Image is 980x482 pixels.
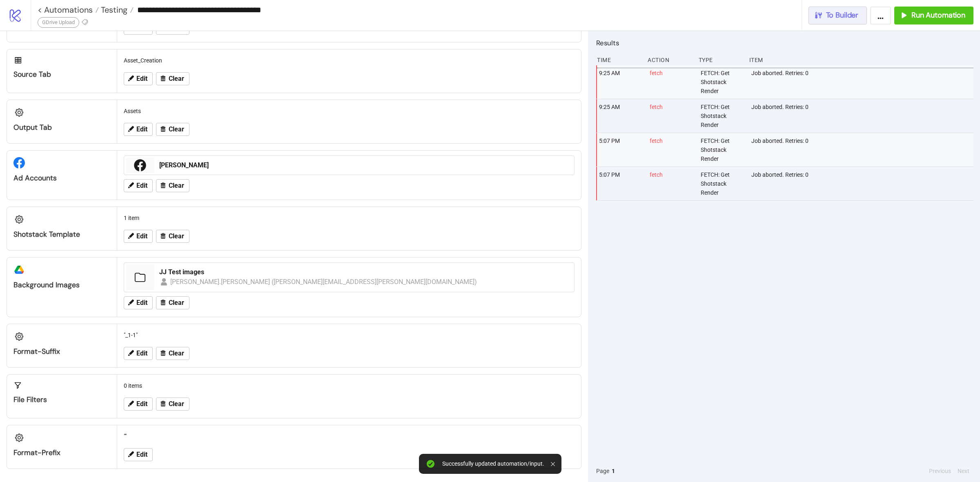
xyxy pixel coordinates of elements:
button: 1 [609,466,617,475]
span: Clear [169,233,184,240]
button: Edit [124,398,153,411]
div: "" [120,429,578,444]
button: Edit [124,347,153,360]
button: Edit [124,448,153,461]
div: 5:07 PM [598,167,643,200]
span: Clear [169,400,184,408]
span: Edit [136,182,147,189]
button: Clear [156,296,189,309]
div: fetch [649,167,694,200]
button: ... [870,7,891,24]
span: Clear [169,299,184,307]
div: 5:07 PM [598,133,643,167]
span: Clear [169,126,184,133]
div: "_1-1" [120,327,578,343]
button: Edit [124,72,153,85]
a: < Automations [38,6,99,14]
button: Clear [156,347,189,360]
button: Edit [124,123,153,136]
span: Clear [169,182,184,189]
div: FETCH: Get Shotstack Render [700,133,745,167]
button: Clear [156,398,189,411]
div: Item [748,52,973,68]
div: Format-Suffix [13,347,110,356]
span: Edit [136,75,147,82]
div: fetch [649,65,694,99]
span: Clear [169,75,184,82]
button: To Builder [808,7,867,24]
div: fetch [649,133,694,167]
button: Edit [124,230,153,243]
button: Edit [124,179,153,192]
div: Source Tab [13,70,110,79]
span: Edit [136,451,147,458]
button: Run Automation [894,7,973,24]
span: Clear [169,350,184,357]
span: Edit [136,233,147,240]
div: Job aborted. Retries: 0 [751,167,976,200]
button: Next [955,466,972,475]
button: Edit [124,296,153,309]
div: Shotstack Template [13,230,110,239]
div: Action [647,52,692,68]
div: 9:25 AM [598,65,643,99]
div: Job aborted. Retries: 0 [751,99,976,133]
div: 0 items [120,378,578,393]
h2: Results [596,38,973,48]
span: Edit [136,400,147,408]
div: [PERSON_NAME].[PERSON_NAME] ([PERSON_NAME][EMAIL_ADDRESS][PERSON_NAME][DOMAIN_NAME]) [170,277,477,287]
a: Testing [99,6,134,14]
div: Background Images [13,280,110,290]
div: Type [698,52,743,68]
div: Assets [120,103,578,119]
div: FETCH: Get Shotstack Render [700,99,745,133]
div: JJ Test images [159,268,569,277]
div: Format-Prefix [13,448,110,458]
div: Time [596,52,641,68]
span: Testing [99,4,127,15]
div: Asset_Creation [120,53,578,68]
div: fetch [649,99,694,133]
span: Run Automation [911,11,965,20]
span: Edit [136,350,147,357]
button: Clear [156,72,189,85]
div: FETCH: Get Shotstack Render [700,65,745,99]
div: Ad Accounts [13,173,110,183]
span: Page [596,466,609,475]
button: Clear [156,179,189,192]
div: FETCH: Get Shotstack Render [700,167,745,200]
div: 9:25 AM [598,99,643,133]
span: To Builder [826,11,859,20]
div: 1 item [120,210,578,226]
div: [PERSON_NAME] [159,161,569,170]
button: Clear [156,230,189,243]
span: Edit [136,299,147,307]
span: Edit [136,126,147,133]
div: Job aborted. Retries: 0 [751,65,976,99]
div: Job aborted. Retries: 0 [751,133,976,167]
div: File Filters [13,395,110,404]
button: Clear [156,123,189,136]
div: Successfully updated automation/input. [442,460,544,467]
button: Previous [927,466,953,475]
div: Output Tab [13,123,110,132]
div: GDrive Upload [38,17,79,28]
